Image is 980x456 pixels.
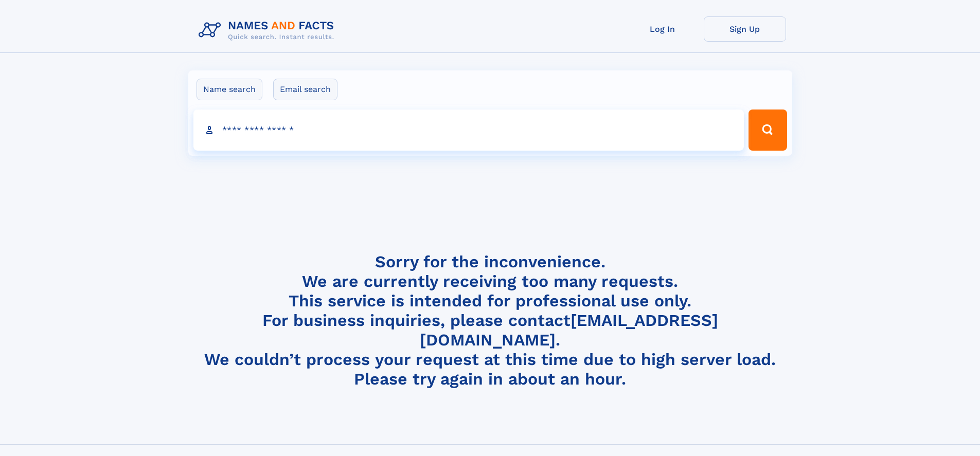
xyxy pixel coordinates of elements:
[749,110,787,151] button: Search Button
[193,110,744,151] input: search input
[197,79,262,100] label: Name search
[273,79,337,100] label: Email search
[194,252,786,389] h4: Sorry for the inconvenience. We are currently receiving too many requests. This service is intend...
[621,16,704,42] a: Log In
[704,16,786,42] a: Sign Up
[420,311,718,350] a: [EMAIL_ADDRESS][DOMAIN_NAME]
[194,16,343,44] img: Logo Names and Facts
